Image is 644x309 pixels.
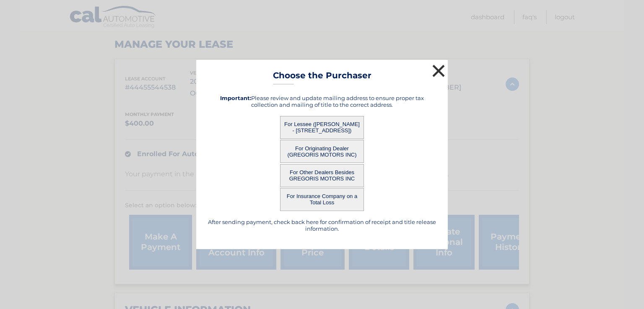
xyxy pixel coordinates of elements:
[207,219,437,232] h5: After sending payment, check back here for confirmation of receipt and title release information.
[280,140,364,163] button: For Originating Dealer (GREGORIS MOTORS INC)
[207,95,437,108] h5: Please review and update mailing address to ensure proper tax collection and mailing of title to ...
[280,188,364,211] button: For Insurance Company on a Total Loss
[280,164,364,187] button: For Other Dealers Besides GREGORIS MOTORS INC
[273,70,371,85] h3: Choose the Purchaser
[430,62,447,79] button: ×
[280,116,364,139] button: For Lessee ([PERSON_NAME] - [STREET_ADDRESS])
[220,95,251,101] strong: Important:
